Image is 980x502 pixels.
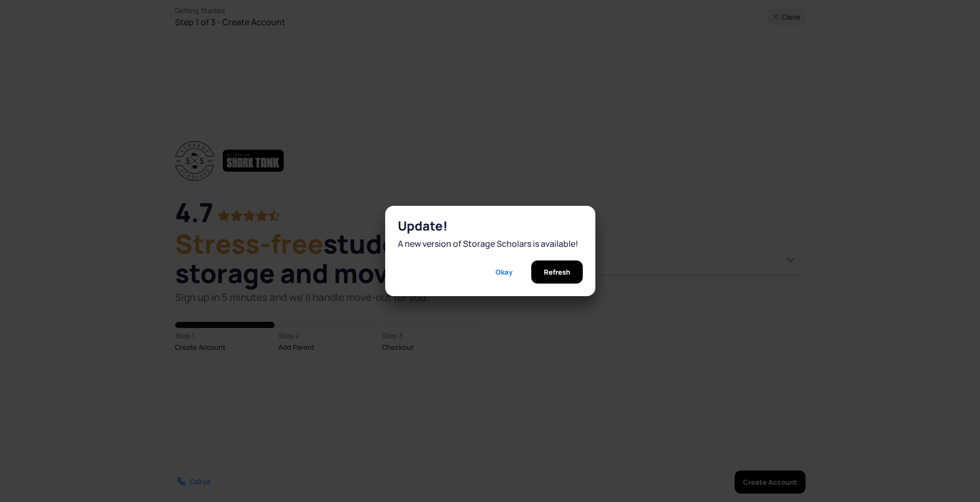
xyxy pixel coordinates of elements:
button: Okay [483,260,525,284]
div: A new version of Storage Scholars is available! [398,237,583,250]
span: Okay [496,260,512,284]
span: Refresh [544,260,570,284]
button: Refresh [531,260,583,284]
h2: Update! [398,218,583,233]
